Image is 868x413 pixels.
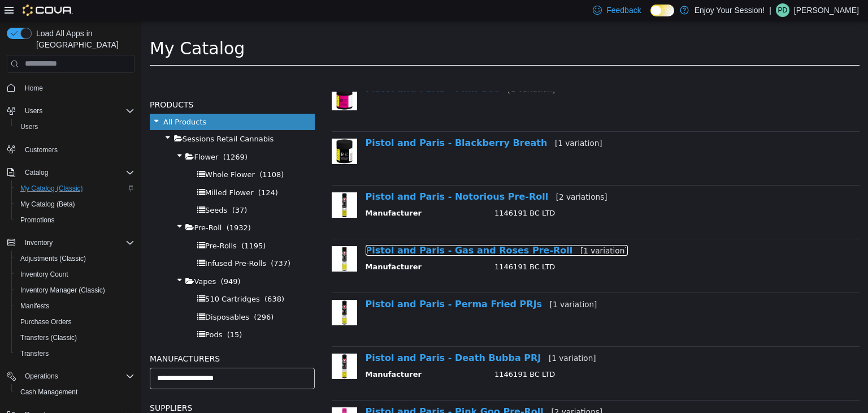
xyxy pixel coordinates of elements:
[769,3,771,17] p: |
[190,118,216,143] img: 150
[8,18,103,37] span: My Catalog
[91,185,106,193] span: (37)
[606,5,641,16] span: Feedback
[16,182,88,195] a: My Catalog (Classic)
[64,238,125,247] span: Infused Pre-Rolls
[695,3,765,17] p: Enjoy Your Session!
[2,235,139,251] button: Inventory
[20,317,72,326] span: Purchase Orders
[64,185,86,193] span: Seeds
[8,380,173,394] h5: Suppliers
[16,252,134,265] span: Adjustments (Classic)
[64,167,112,176] span: Milled Flower
[11,180,139,196] button: My Catalog (Classic)
[16,347,53,360] a: Transfers
[11,251,139,266] button: Adjustments (Classic)
[20,286,105,295] span: Inventory Manager (Classic)
[224,348,345,362] th: Manufacturer
[20,81,134,95] span: Home
[11,330,139,346] button: Transfers (Classic)
[16,299,134,313] span: Manifests
[190,386,216,412] img: 150
[41,114,133,122] span: Sessions Retail Cannabis
[25,84,43,93] span: Home
[224,332,455,342] a: Pistol and Paris - Death Bubba PRJ[1 variation]
[64,292,108,300] span: Disposables
[16,283,134,297] span: Inventory Manager (Classic)
[20,236,57,249] button: Inventory
[20,254,86,263] span: Adjustments (Classic)
[16,182,134,195] span: My Catalog (Classic)
[22,97,65,105] span: All Products
[16,268,134,281] span: Inventory Count
[86,309,101,318] span: (15)
[16,197,134,211] span: My Catalog (Beta)
[224,224,487,235] a: Pistol and Paris - Gas and Roses Pre-Roll[1 variation]
[11,212,139,228] button: Promotions
[345,348,707,362] td: 1146191 BC LTD
[16,385,134,399] span: Cash Management
[20,216,55,225] span: Promotions
[224,240,345,255] th: Manufacturer
[410,386,461,395] small: [2 variations]
[25,238,53,247] span: Inventory
[123,274,143,282] span: (638)
[64,274,119,282] span: 510 Cartridges
[11,346,139,362] button: Transfers
[190,279,216,304] img: 150
[16,315,76,329] a: Purchase Orders
[778,3,788,17] span: PD
[16,315,134,329] span: Purchase Orders
[20,81,47,95] a: Home
[20,143,62,157] a: Customers
[85,203,110,211] span: (1932)
[8,331,173,345] h5: Manufacturers
[409,279,456,288] small: [1 variation]
[20,236,134,249] span: Inventory
[224,117,461,127] a: Pistol and Paris - Blackberry Breath[1 variation]
[20,369,63,383] button: Operations
[112,292,132,300] span: (296)
[25,106,42,115] span: Users
[11,282,139,298] button: Inventory Manager (Classic)
[16,197,80,211] a: My Catalog (Beta)
[16,331,81,345] a: Transfers (Classic)
[414,118,461,127] small: [1 variation]
[11,196,139,212] button: My Catalog (Beta)
[64,309,81,318] span: Pods
[20,104,134,118] span: Users
[190,225,216,251] img: 150
[80,256,99,265] span: (949)
[25,372,58,381] span: Operations
[20,388,77,397] span: Cash Management
[415,171,466,180] small: [2 variations]
[16,213,59,227] a: Promotions
[20,143,134,157] span: Customers
[16,120,134,134] span: Users
[2,368,139,384] button: Operations
[20,369,134,383] span: Operations
[20,200,75,209] span: My Catalog (Beta)
[11,119,139,135] button: Users
[100,221,124,229] span: (1195)
[224,170,466,181] a: Pistol and Paris - Notorious Pre-Roll[2 variations]
[117,167,137,176] span: (124)
[650,5,674,16] input: Dark Mode
[20,349,49,358] span: Transfers
[20,104,47,118] button: Users
[345,187,707,201] td: 1146191 BC LTD
[20,166,134,179] span: Catalog
[129,238,149,247] span: (737)
[190,333,216,358] img: 150
[2,141,139,158] button: Customers
[11,266,139,282] button: Inventory Count
[53,203,80,211] span: Pre-Roll
[20,270,68,279] span: Inventory Count
[2,80,139,96] button: Home
[190,171,216,197] img: 150
[118,149,142,158] span: (1108)
[16,120,42,134] a: Users
[11,298,139,314] button: Manifests
[2,165,139,180] button: Catalog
